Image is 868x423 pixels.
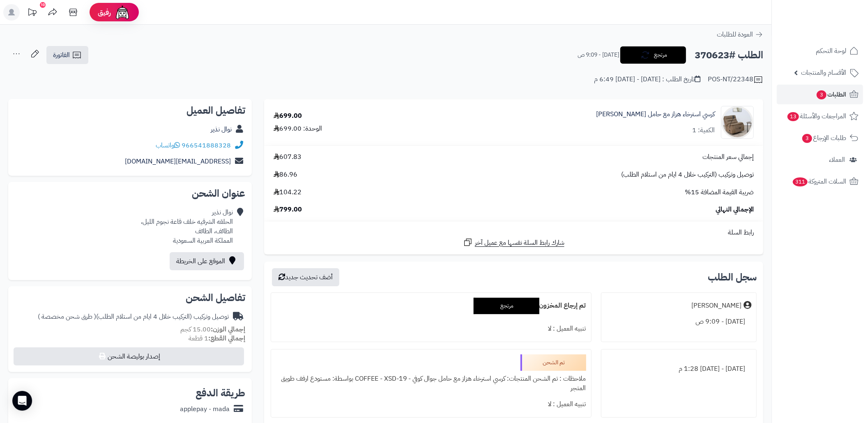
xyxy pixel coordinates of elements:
[208,333,245,343] strong: إجمالي القطع:
[196,388,245,398] h2: طريقة الدفع
[702,152,754,162] span: إجمالي سعر المنتجات
[274,124,322,133] div: الوحدة: 699.00
[38,312,229,322] div: توصيل وتركيب (التركيب خلال 4 ايام من استلام الطلب)
[189,333,245,343] small: 1 قطعة
[274,170,297,179] span: 86.96
[594,75,700,84] div: تاريخ الطلب : [DATE] - [DATE] 6:49 م
[520,354,586,371] div: تم الشحن
[578,51,619,59] small: [DATE] - 9:09 ص
[15,293,245,303] h2: تفاصيل الشحن
[53,50,70,60] span: الفاتورة
[685,188,754,197] span: ضريبة القيمة المضافة 15%
[695,47,763,64] h2: الطلب #370623
[801,67,846,78] span: الأقسام والمنتجات
[606,314,751,330] div: [DATE] - 9:09 ص
[777,128,863,148] a: طلبات الإرجاع3
[114,4,131,21] img: ai-face.png
[180,405,230,414] div: applepay - mada
[606,361,751,377] div: [DATE] - [DATE] 1:28 م
[716,205,754,214] span: الإجمالي النهائي
[621,170,754,179] span: توصيل وتركيب (التركيب خلال 4 ايام من استلام الطلب)
[15,106,245,115] h2: تفاصيل العميل
[801,132,846,144] span: طلبات الإرجاع
[276,396,586,412] div: تنبيه العميل : لا
[787,112,799,121] span: 13
[829,154,845,166] span: العملاء
[793,177,808,186] span: 311
[125,156,231,166] a: [EMAIL_ADDRESS][DOMAIN_NAME]
[274,188,302,197] span: 104.22
[792,176,846,187] span: السلات المتروكة
[816,45,846,57] span: لوحة التحكم
[777,41,863,61] a: لوحة التحكم
[463,237,564,248] a: شارك رابط السلة نفسها مع عميل آخر
[777,85,863,104] a: الطلبات3
[182,140,231,150] a: 966541888328
[170,252,244,270] a: الموقع على الخريطة
[777,172,863,191] a: السلات المتروكة311
[274,205,302,214] span: 799.00
[12,391,32,411] div: Open Intercom Messenger
[276,321,586,337] div: تنبيه العميل : لا
[717,30,763,39] a: العودة للطلبات
[717,30,753,39] span: العودة للطلبات
[691,301,741,310] div: [PERSON_NAME]
[46,46,88,64] a: الفاتورة
[708,75,763,85] div: POS-NT/22348
[98,7,111,17] span: رفيق
[15,189,245,198] h2: عنوان الشحن
[276,371,586,396] div: ملاحظات : تم الشحن المنتجات: كرسي استرخاء هزاز مع حامل جوال كوفي - COFFEE - XSD-19 بواسطة: مستودع...
[620,46,686,64] button: مرتجع
[14,347,244,366] button: إصدار بوليصة الشحن
[22,4,42,23] a: تحديثات المنصة
[817,90,827,99] span: 3
[721,106,753,139] img: 1742732819-1-90x90.jpg
[38,312,96,322] span: ( طرق شحن مخصصة )
[692,126,715,135] div: الكمية: 1
[274,111,302,121] div: 699.00
[816,89,846,100] span: الطلبات
[708,272,757,282] h3: سجل الطلب
[40,2,46,8] div: 10
[777,150,863,170] a: العملاء
[180,324,245,334] small: 15.00 كجم
[596,110,715,119] a: كرسي استرخاء هزاز مع حامل [PERSON_NAME]
[211,324,245,334] strong: إجمالي الوزن:
[272,268,339,286] button: أضف تحديث جديد
[802,134,812,143] span: 3
[777,106,863,126] a: المراجعات والأسئلة13
[474,298,539,314] div: مرتجع
[812,21,860,38] img: logo-2.png
[539,301,586,310] b: تم إرجاع المخزون
[274,152,302,162] span: 607.83
[141,208,233,245] div: نوال نذير الحلقه الشرقيه خلف قاعة نجوم الليل، الطائف، الطائف المملكة العربية السعودية
[211,124,232,134] a: نوال نذير
[267,228,760,237] div: رابط السلة
[475,238,564,248] span: شارك رابط السلة نفسها مع عميل آخر
[787,110,846,122] span: المراجعات والأسئلة
[156,140,180,150] a: واتساب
